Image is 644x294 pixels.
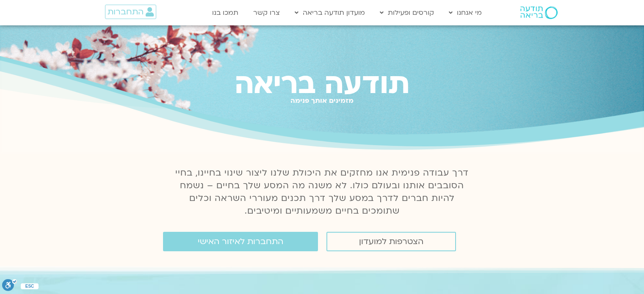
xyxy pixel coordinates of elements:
[171,167,474,217] p: דרך עבודה פנימית אנו מחזקים את היכולת שלנו ליצור שינוי בחיינו, בחיי הסובבים אותנו ובעולם כולו. לא...
[105,5,156,19] a: התחברות
[208,5,243,21] a: תמכו בנו
[359,237,423,246] span: הצטרפות למועדון
[198,237,283,246] span: התחברות לאיזור האישי
[290,5,369,21] a: מועדון תודעה בריאה
[376,5,438,21] a: קורסים ופעילות
[108,7,144,16] span: התחברות
[520,6,558,19] img: תודעה בריאה
[249,5,284,21] a: צרו קשר
[445,5,486,21] a: מי אנחנו
[326,232,456,251] a: הצטרפות למועדון
[163,232,318,251] a: התחברות לאיזור האישי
